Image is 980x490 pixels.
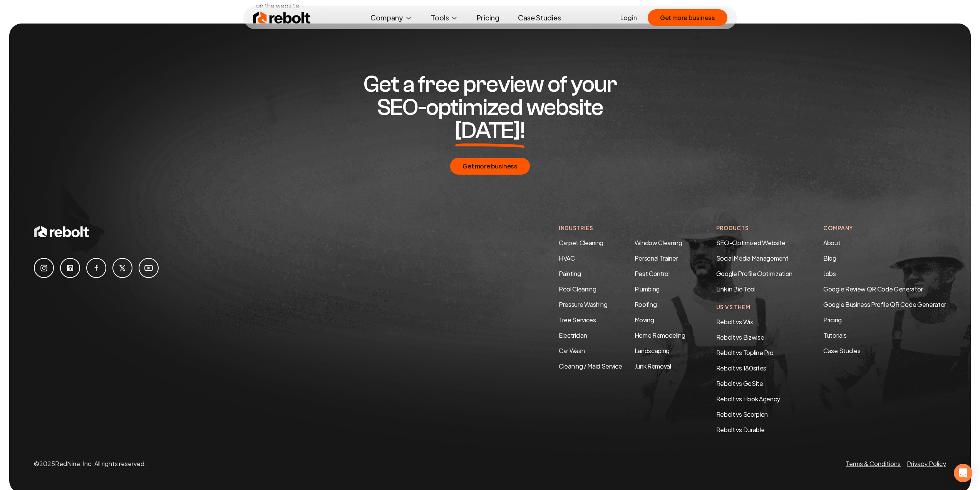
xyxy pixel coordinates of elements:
[716,349,774,357] a: Rebolt vs Topline Pro
[635,254,678,262] a: Personal Trainer
[716,254,789,262] a: Social Media Management
[846,460,901,468] a: Terms & Conditions
[635,300,657,308] a: Roofing
[648,9,727,26] button: Get more business
[559,224,685,232] h4: Industries
[716,285,756,293] a: Link in Bio Tool
[512,10,567,25] a: Case Studies
[635,285,660,293] a: Plumbing
[716,269,792,278] a: Google Profile Optimization
[34,459,146,468] p: © 2025 RedNine, Inc. All rights reserved.
[823,224,946,232] h4: Company
[450,158,529,175] button: Get more business
[635,239,682,247] a: Window Cleaning
[342,73,638,142] h2: Get a free preview of your SEO-optimized website
[635,316,654,324] a: Moving
[823,315,946,325] a: Pricing
[716,395,780,403] a: Rebolt vs Hook Agency
[635,362,671,370] a: Junk Removal
[823,254,836,262] a: Blog
[716,333,764,341] a: Rebolt vs Bizwise
[559,285,596,293] a: Pool Cleaning
[559,362,622,370] a: Cleaning / Maid Service
[716,426,765,434] a: Rebolt vs Durable
[823,239,840,247] a: About
[823,285,923,293] a: Google Review QR Code Generator
[716,410,768,418] a: Rebolt vs Scorpion
[635,347,670,355] a: Landscaping
[954,464,972,482] div: Open Intercom Messenger
[559,347,585,355] a: Car Wash
[559,269,581,278] a: Painting
[455,119,525,142] span: [DATE]!
[823,346,946,355] a: Case Studies
[364,10,419,25] button: Company
[716,239,786,247] a: SEO-Optimized Website
[716,364,766,372] a: Rebolt vs 180sites
[823,269,836,278] a: Jobs
[716,303,792,311] h4: Us Vs Them
[9,24,971,480] img: Footer construction
[907,460,946,468] a: Privacy Policy
[559,300,608,308] a: Pressure Washing
[471,10,506,25] a: Pricing
[620,13,637,22] a: Login
[635,269,670,278] a: Pest Control
[559,331,587,339] a: Electrician
[823,331,946,340] a: Tutorials
[559,239,603,247] a: Carpet Cleaning
[425,10,464,25] button: Tools
[823,300,946,308] a: Google Business Profile QR Code Generator
[635,331,685,339] a: Home Remodeling
[253,10,311,25] img: Rebolt Logo
[716,379,763,387] a: Rebolt vs GoSite
[716,318,753,326] a: Rebolt vs Wix
[559,254,575,262] a: HVAC
[716,224,792,232] h4: Products
[559,316,596,324] a: Tree Services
